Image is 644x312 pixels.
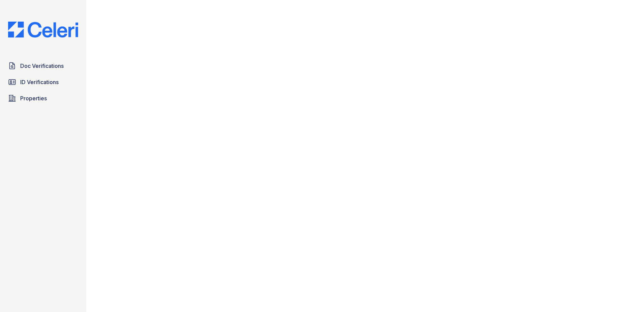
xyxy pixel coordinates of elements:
[3,22,84,37] img: CE_Logo_Blue-a8612792a0a2168367f1c8372b55b34899dd931a85d93a1a3d3e32e68fde9ad4.png
[5,59,81,73] a: Doc Verifications
[5,92,81,105] a: Properties
[20,94,47,102] span: Properties
[5,75,81,89] a: ID Verifications
[20,78,59,86] span: ID Verifications
[20,62,64,70] span: Doc Verifications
